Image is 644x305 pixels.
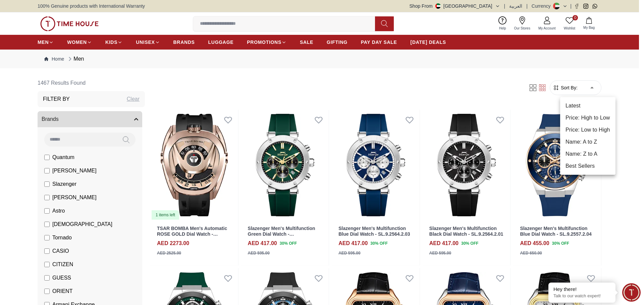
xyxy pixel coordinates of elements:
[560,124,615,136] li: Price: Low to High
[553,293,610,299] p: Talk to our watch expert!
[560,112,615,124] li: Price: High to Low
[560,100,615,112] li: Latest
[622,283,641,302] div: Chat Widget
[560,148,615,160] li: Name: Z to A
[560,160,615,172] li: Best Sellers
[560,136,615,148] li: Name: A to Z
[553,286,610,293] div: Hey there!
